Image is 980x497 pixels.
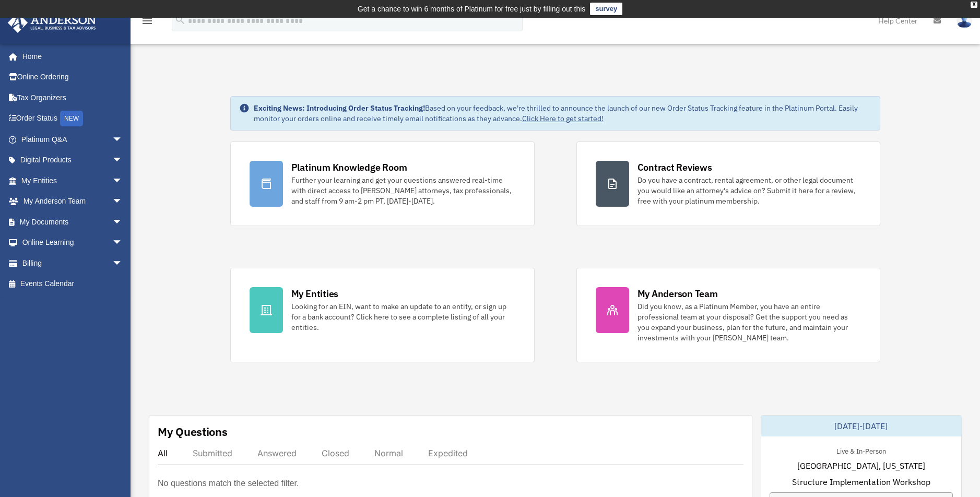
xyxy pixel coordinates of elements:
span: arrow_drop_down [112,170,133,192]
a: Events Calendar [7,274,138,294]
div: close [971,2,977,8]
a: My Documentsarrow_drop_down [7,211,138,232]
div: Closed [322,448,349,458]
a: Online Learningarrow_drop_down [7,232,138,253]
div: Expedited [428,448,468,458]
div: Further your learning and get your questions answered real-time with direct access to [PERSON_NAM... [291,175,515,206]
a: Digital Productsarrow_drop_down [7,150,138,171]
div: NEW [60,111,83,126]
span: arrow_drop_down [112,232,133,254]
a: Platinum Q&Aarrow_drop_down [7,129,138,150]
div: [DATE]-[DATE] [761,416,961,436]
span: Structure Implementation Workshop [792,476,930,488]
img: Anderson Advisors Platinum Portal [5,13,99,33]
a: Home [7,46,133,67]
a: Contract Reviews Do you have a contract, rental agreement, or other legal document you would like... [576,141,881,226]
a: Order StatusNEW [7,108,138,129]
div: Get a chance to win 6 months of Platinum for free just by filling out this [358,3,586,15]
div: My Entities [291,287,338,300]
div: Platinum Knowledge Room [291,161,407,174]
a: My Entities Looking for an EIN, want to make an update to an entity, or sign up for a bank accoun... [230,268,535,362]
i: menu [141,15,154,27]
span: [GEOGRAPHIC_DATA], [US_STATE] [797,459,925,472]
div: Based on your feedback, we're thrilled to announce the launch of our new Order Status Tracking fe... [254,103,872,124]
strong: Exciting News: Introducing Order Status Tracking! [254,103,425,113]
div: My Anderson Team [637,287,718,300]
span: arrow_drop_down [112,150,133,171]
div: Do you have a contract, rental agreement, or other legal document you would like an attorney's ad... [637,175,861,206]
span: arrow_drop_down [112,129,133,150]
div: Answered [257,448,297,458]
span: arrow_drop_down [112,191,133,212]
a: My Anderson Team Did you know, as a Platinum Member, you have an entire professional team at your... [576,268,881,362]
div: Normal [374,448,403,458]
a: survey [590,3,622,15]
div: Looking for an EIN, want to make an update to an entity, or sign up for a bank account? Click her... [291,301,515,333]
a: Online Ordering [7,67,138,88]
p: No questions match the selected filter. [158,476,299,491]
i: search [174,14,186,26]
div: My Questions [158,424,228,440]
span: arrow_drop_down [112,211,133,233]
div: Contract Reviews [637,161,712,174]
div: All [158,448,168,458]
a: Platinum Knowledge Room Further your learning and get your questions answered real-time with dire... [230,141,535,226]
div: Live & In-Person [828,445,894,456]
a: Billingarrow_drop_down [7,253,138,274]
a: menu [141,18,154,27]
a: My Anderson Teamarrow_drop_down [7,191,138,212]
div: Submitted [193,448,232,458]
img: User Pic [957,13,972,28]
a: My Entitiesarrow_drop_down [7,170,138,191]
span: arrow_drop_down [112,253,133,274]
div: Did you know, as a Platinum Member, you have an entire professional team at your disposal? Get th... [637,301,861,343]
a: Click Here to get started! [522,114,604,123]
a: Tax Organizers [7,87,138,108]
